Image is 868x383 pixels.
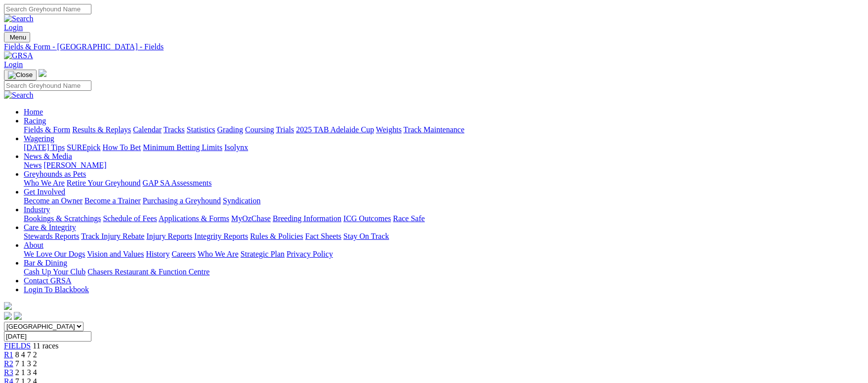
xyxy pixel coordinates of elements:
[4,60,23,69] a: Login
[24,125,864,134] div: Racing
[67,143,100,152] a: SUREpick
[24,143,65,152] a: [DATE] Tips
[198,250,239,258] a: Who We Are
[84,196,141,205] a: Become a Trainer
[4,80,91,91] input: Search
[24,276,71,285] a: Contact GRSA
[15,368,37,377] span: 2 1 3 4
[217,125,243,134] a: Grading
[4,350,13,359] a: R1
[24,223,76,231] a: Care & Integrity
[24,285,89,294] a: Login To Blackbook
[4,4,91,14] input: Search
[143,143,222,152] a: Minimum Betting Limits
[143,179,212,187] a: GAP SA Assessments
[159,214,229,223] a: Applications & Forms
[24,268,864,276] div: Bar & Dining
[24,108,43,116] a: Home
[171,250,196,258] a: Careers
[24,188,65,196] a: Get Involved
[24,125,70,134] a: Fields & Form
[24,205,50,214] a: Industry
[4,23,23,32] a: Login
[4,51,33,60] img: GRSA
[393,214,424,223] a: Race Safe
[4,331,91,342] input: Select date
[33,342,58,350] span: 11 races
[72,125,131,134] a: Results & Replays
[24,241,43,249] a: About
[24,170,86,178] a: Greyhounds as Pets
[4,70,37,80] button: Toggle navigation
[250,232,303,240] a: Rules & Policies
[24,196,83,205] a: Become an Owner
[241,250,285,258] a: Strategic Plan
[24,161,41,169] a: News
[296,125,374,134] a: 2025 TAB Adelaide Cup
[24,250,85,258] a: We Love Our Dogs
[14,312,22,320] img: twitter.svg
[143,196,221,205] a: Purchasing a Greyhound
[8,71,33,79] img: Close
[24,116,46,125] a: Racing
[4,368,13,377] a: R3
[4,32,30,42] button: Toggle navigation
[103,143,141,152] a: How To Bet
[194,232,248,240] a: Integrity Reports
[24,214,101,223] a: Bookings & Scratchings
[103,214,157,223] a: Schedule of Fees
[146,232,192,240] a: Injury Reports
[164,125,185,134] a: Tracks
[81,232,144,240] a: Track Injury Rebate
[67,179,141,187] a: Retire Your Greyhound
[4,359,13,368] a: R2
[87,250,144,258] a: Vision and Values
[4,312,12,320] img: facebook.svg
[245,125,274,134] a: Coursing
[24,268,85,276] a: Cash Up Your Club
[24,232,79,240] a: Stewards Reports
[343,214,391,223] a: ICG Outcomes
[224,143,248,152] a: Isolynx
[4,42,864,51] a: Fields & Form - [GEOGRAPHIC_DATA] - Fields
[24,134,54,143] a: Wagering
[24,214,864,223] div: Industry
[24,196,864,205] div: Get Involved
[305,232,341,240] a: Fact Sheets
[39,69,46,77] img: logo-grsa-white.png
[287,250,333,258] a: Privacy Policy
[24,179,65,187] a: Who We Are
[24,259,67,267] a: Bar & Dining
[24,179,864,188] div: Greyhounds as Pets
[15,359,37,368] span: 7 1 3 2
[24,143,864,152] div: Wagering
[87,268,209,276] a: Chasers Restaurant & Function Centre
[231,214,271,223] a: MyOzChase
[24,250,864,259] div: About
[276,125,294,134] a: Trials
[24,161,864,170] div: News & Media
[133,125,162,134] a: Calendar
[4,302,12,310] img: logo-grsa-white.png
[404,125,464,134] a: Track Maintenance
[10,34,26,41] span: Menu
[24,232,864,241] div: Care & Integrity
[4,342,31,350] a: FIELDS
[376,125,402,134] a: Weights
[4,91,34,100] img: Search
[43,161,106,169] a: [PERSON_NAME]
[4,14,34,23] img: Search
[146,250,169,258] a: History
[343,232,389,240] a: Stay On Track
[15,350,37,359] span: 8 4 7 2
[273,214,341,223] a: Breeding Information
[24,152,72,160] a: News & Media
[187,125,215,134] a: Statistics
[223,196,260,205] a: Syndication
